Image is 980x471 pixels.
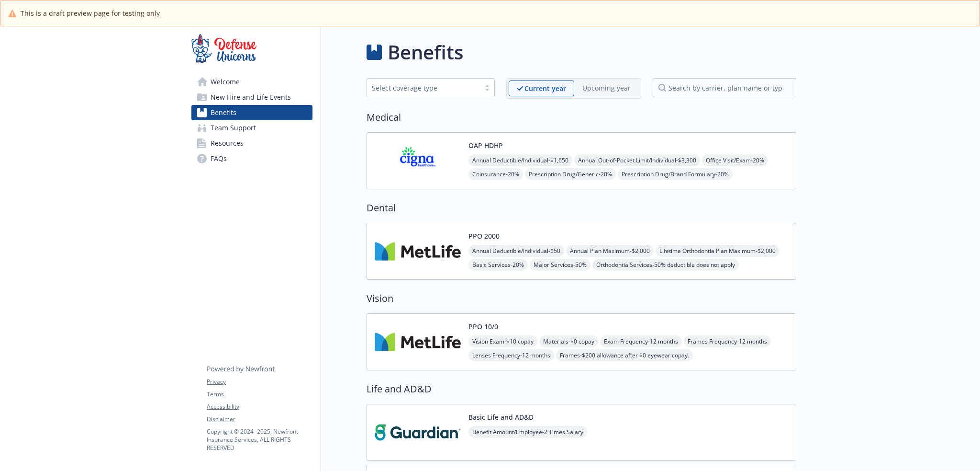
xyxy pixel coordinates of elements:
span: Prescription Drug/Brand Formulary - 20% [618,168,733,180]
img: Metlife Inc carrier logo [375,231,461,272]
a: Team Support [191,120,312,136]
button: Basic Life and AD&D [468,412,534,422]
span: Exam Frequency - 12 months [600,335,682,347]
a: FAQs [191,151,312,166]
span: Annual Plan Maximum - $2,000 [566,245,654,257]
h1: Benefits [388,38,463,67]
img: Guardian carrier logo [375,412,461,453]
a: Disclaimer [207,415,312,424]
img: CIGNA carrier logo [375,140,461,181]
span: Benefits [211,105,236,120]
h2: Dental [367,201,796,215]
a: Benefits [191,105,312,120]
p: Upcoming year [582,83,631,93]
span: Upcoming year [574,80,639,96]
h2: Life and AD&D [367,382,796,396]
p: Current year [524,83,566,93]
p: Copyright © 2024 - 2025 , Newfront Insurance Services, ALL RIGHTS RESERVED [207,427,312,452]
span: Basic Services - 20% [468,259,528,271]
span: New Hire and Life Events [211,90,291,105]
span: Prescription Drug/Generic - 20% [525,168,616,180]
span: Office Visit/Exam - 20% [702,154,768,166]
div: Select coverage type [372,83,475,93]
span: Annual Out-of-Pocket Limit/Individual - $3,300 [574,154,700,166]
button: PPO 10/0 [468,322,498,332]
span: Vision Exam - $10 copay [468,335,537,347]
span: Orthodontia Services - 50% deductible does not apply [592,259,739,271]
button: OAP HDHP [468,140,503,150]
input: search by carrier, plan name or type [653,78,796,97]
span: Lifetime Orthodontia Plan Maximum - $2,000 [656,245,780,257]
span: Annual Deductible/Individual - $50 [468,245,564,257]
span: Coinsurance - 20% [468,168,523,180]
span: Frames - $200 allowance after $0 eyewear copay. [556,349,693,361]
img: Metlife Inc carrier logo [375,322,461,362]
a: Privacy [207,378,312,386]
span: Benefit Amount/Employee - 2 Times Salary [468,426,587,438]
span: Team Support [211,120,256,136]
span: Resources [211,136,244,151]
h2: Vision [367,291,796,306]
a: Accessibility [207,402,312,411]
span: FAQs [211,151,227,166]
a: Resources [191,136,312,151]
span: This is a draft preview page for testing only [21,8,160,18]
h2: Medical [367,110,796,125]
a: Welcome [191,74,312,90]
a: New Hire and Life Events [191,90,312,105]
span: Annual Deductible/Individual - $1,650 [468,154,572,166]
span: Lenses Frequency - 12 months [468,349,554,361]
button: PPO 2000 [468,231,500,241]
span: Materials - $0 copay [539,335,598,347]
span: Welcome [211,74,240,90]
span: Frames Frequency - 12 months [684,335,771,347]
span: Major Services - 50% [530,259,590,271]
a: Terms [207,390,312,399]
